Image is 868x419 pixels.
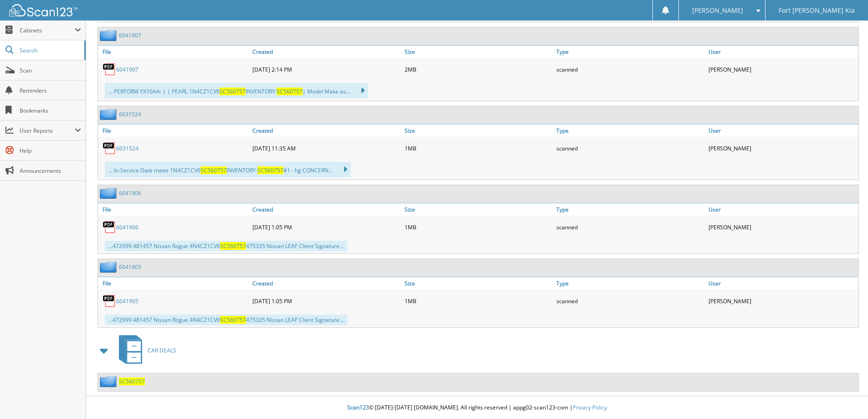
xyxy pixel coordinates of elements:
div: [PERSON_NAME] [706,292,858,310]
a: User [706,203,858,216]
a: 6031524 [116,145,139,152]
span: Announcements [20,167,81,175]
img: PDF.png [103,294,116,308]
a: Created [250,203,402,216]
div: [PERSON_NAME] [706,139,858,157]
div: scanned [554,292,706,310]
span: User Reports [20,127,75,134]
div: scanned [554,60,706,78]
div: [DATE] 2:14 PM [250,60,402,78]
div: ...472999 481457 Nissan Rogue 4N4CZ1CV6 475335 Nissan LEAF Client Signature... [105,315,347,325]
img: folder2.png [100,261,119,273]
span: SC560757 [220,316,246,324]
span: Fort [PERSON_NAME] Kia [779,8,855,13]
a: File [98,277,250,290]
span: Scan123 [347,403,369,411]
span: SC560757 [277,88,303,95]
div: scanned [554,139,706,157]
a: Size [402,46,555,58]
a: SC560757 [119,378,145,385]
img: folder2.png [100,187,119,199]
span: SC560757 [220,88,246,95]
img: PDF.png [103,62,116,76]
div: scanned [554,218,706,236]
a: 6041907 [116,66,139,73]
img: PDF.png [103,220,116,234]
a: 6041905 [116,297,139,305]
img: folder2.png [100,376,119,387]
img: folder2.png [100,109,119,120]
a: File [98,203,250,216]
span: SC560757 [220,242,246,250]
span: Bookmarks [20,107,81,114]
a: User [706,124,858,137]
div: [DATE] 1:05 PM [250,292,402,310]
div: [DATE] 11:35 AM [250,139,402,157]
a: File [98,46,250,58]
span: Reminders [20,87,81,94]
a: Type [554,277,706,290]
span: S C 5 6 0 7 5 7 [119,378,145,385]
a: 6041906 [119,189,141,197]
div: 1MB [402,139,555,157]
a: User [706,46,858,58]
span: Scan [20,67,81,74]
span: SC560757 [200,166,226,174]
span: Help [20,147,81,155]
a: 6031524 [119,110,141,118]
div: ... PERFORM YX10AA: | | PEARL 1N4CZ1CV6 INVENTORY: | Model Make as... [105,83,368,98]
a: Type [554,124,706,137]
a: 6041906 [116,223,139,231]
div: 1MB [402,218,555,236]
a: CAR DEALS [113,332,176,368]
div: [PERSON_NAME] [706,218,858,236]
a: User [706,277,858,290]
a: Created [250,277,402,290]
img: PDF.png [103,141,116,155]
a: File [98,124,250,137]
div: ...472999 481457 Nissan Rogue 4N4CZ1CV6 475335 Nissan LEAF Client Signature... [105,241,347,251]
a: Size [402,124,555,137]
a: Created [250,46,402,58]
div: © [DATE]-[DATE] [DOMAIN_NAME]. All rights reserved | appg02-scan123-com | [86,397,868,419]
div: ... In-Service Date meee 1N4CZ1CV6 INVENTORY: #1 - hg CONCERN... [105,162,351,177]
a: Type [554,203,706,216]
span: Cabinets [20,26,75,34]
a: 6041905 [119,263,141,271]
div: [DATE] 1:05 PM [250,218,402,236]
span: C A R D E A L S [148,347,176,354]
a: Size [402,203,555,216]
a: 6041907 [119,31,141,39]
img: folder2.png [100,30,119,41]
div: [PERSON_NAME] [706,60,858,78]
div: 1MB [402,292,555,310]
a: Privacy Policy [573,403,607,411]
img: scan123-logo-white.svg [9,4,77,16]
span: SC560757 [257,166,283,174]
a: Type [554,46,706,58]
span: Search [20,47,80,54]
div: 2MB [402,60,555,78]
a: Size [402,277,555,290]
span: [PERSON_NAME] [692,8,743,13]
a: Created [250,124,402,137]
iframe: Chat Widget [822,375,868,419]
